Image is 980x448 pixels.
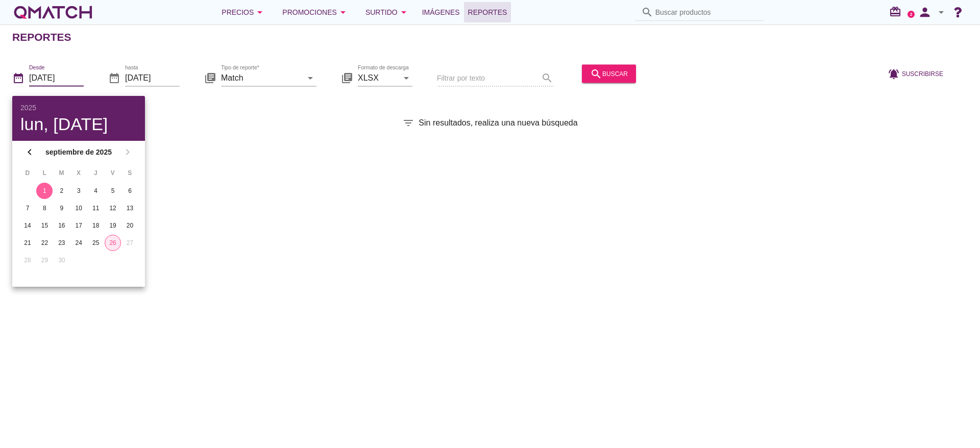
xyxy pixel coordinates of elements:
[12,29,71,45] h2: Reportes
[935,6,947,18] i: arrow_drop_down
[122,217,138,234] button: 20
[418,2,464,22] a: Imágenes
[54,217,70,234] button: 16
[125,69,180,86] input: hasta
[88,186,104,195] div: 4
[105,200,121,216] button: 12
[590,67,602,80] i: search
[122,204,138,213] div: 13
[337,6,349,18] i: arrow_drop_down
[19,200,36,216] button: 7
[36,235,53,251] button: 22
[19,235,36,251] button: 21
[88,164,104,182] th: J
[12,71,24,84] i: date_range
[70,200,87,216] button: 10
[582,64,636,83] button: buscar
[36,186,53,195] div: 1
[910,12,913,16] text: 2
[304,71,316,84] i: arrow_drop_down
[122,221,138,230] div: 20
[888,67,902,80] i: notifications_active
[357,2,418,22] button: Surtido
[122,186,138,195] div: 6
[222,6,266,18] div: Precios
[105,217,121,234] button: 19
[54,221,70,230] div: 16
[889,6,905,18] i: redeem
[358,69,398,86] input: Formato de descarga
[54,164,69,182] th: M
[19,217,36,234] button: 14
[36,217,53,234] button: 15
[105,164,120,182] th: V
[213,2,274,22] button: Precios
[88,200,104,216] button: 11
[902,69,943,78] span: Suscribirse
[419,117,577,129] span: Sin resultados, realiza una nueva búsqueda
[88,221,104,230] div: 18
[20,115,137,133] div: lun, [DATE]
[908,11,915,18] a: 2
[70,186,87,195] div: 3
[54,235,70,251] button: 23
[122,164,138,182] th: S
[105,235,121,251] button: 26
[254,6,266,18] i: arrow_drop_down
[468,6,507,18] span: Reportes
[105,238,120,247] div: 26
[19,238,36,247] div: 21
[122,183,138,199] button: 6
[70,204,87,213] div: 10
[402,117,414,129] i: filter_list
[282,6,349,18] div: Promociones
[54,183,70,199] button: 2
[204,71,216,84] i: library_books
[29,69,84,86] input: Desde
[19,204,36,213] div: 7
[70,221,87,230] div: 17
[88,238,104,247] div: 25
[105,204,121,213] div: 12
[36,221,53,230] div: 15
[23,146,36,158] i: chevron_left
[70,238,87,247] div: 24
[365,6,410,18] div: Surtido
[105,183,121,199] button: 5
[88,235,104,251] button: 25
[70,217,87,234] button: 17
[39,147,118,158] strong: septiembre de 2025
[36,238,53,247] div: 22
[36,204,53,213] div: 8
[12,2,94,22] a: white-qmatch-logo
[221,69,302,86] input: Tipo de reporte*
[54,186,70,195] div: 2
[105,186,121,195] div: 5
[36,200,53,216] button: 8
[915,5,935,19] i: person
[590,67,628,80] div: buscar
[36,164,52,182] th: L
[341,71,353,84] i: library_books
[274,2,357,22] button: Promociones
[54,204,70,213] div: 9
[398,6,410,18] i: arrow_drop_down
[655,4,757,20] input: Buscar productos
[400,71,412,84] i: arrow_drop_down
[20,104,137,111] div: 2025
[19,164,35,182] th: D
[108,71,120,84] i: date_range
[88,183,104,199] button: 4
[422,6,460,18] span: Imágenes
[70,164,86,182] th: X
[54,238,70,247] div: 23
[70,235,87,251] button: 24
[88,204,104,213] div: 11
[122,200,138,216] button: 13
[19,221,36,230] div: 14
[105,221,121,230] div: 19
[70,183,87,199] button: 3
[464,2,511,22] a: Reportes
[54,200,70,216] button: 9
